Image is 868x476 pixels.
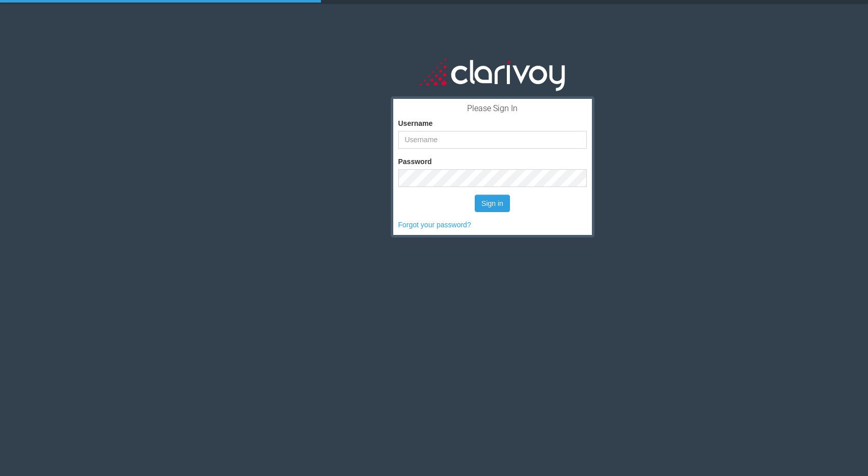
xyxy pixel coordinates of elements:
a: Forgot your password? [398,221,471,229]
input: Username [398,131,587,149]
img: clarivoy_whitetext_transbg.svg [420,56,565,92]
label: Username [398,118,433,128]
button: Sign in [475,195,510,212]
h3: Please Sign In [398,104,587,113]
label: Password [398,156,432,167]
